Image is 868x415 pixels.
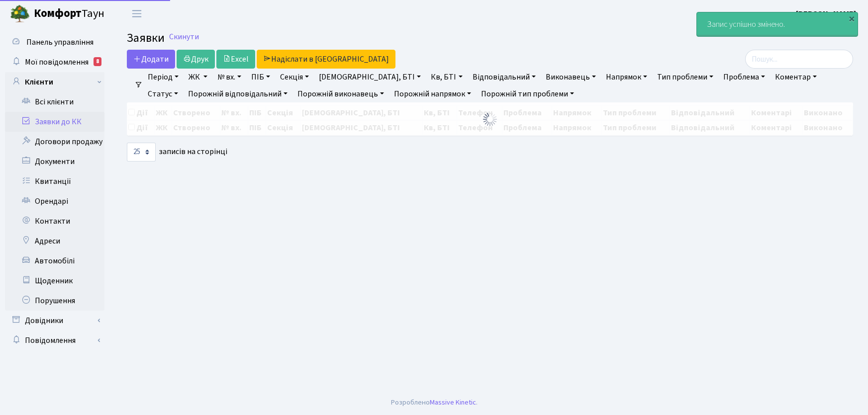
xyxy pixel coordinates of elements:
[5,171,104,191] a: Квитанції
[482,111,498,127] img: Обробка...
[5,231,104,251] a: Адреси
[5,271,104,291] a: Щоденник
[5,112,104,132] a: Заявки до КК
[293,85,388,102] a: Порожній виконавець
[124,5,149,22] button: Переключити навігацію
[427,69,466,85] a: Кв, БТІ
[5,132,104,152] a: Договори продажу
[469,69,540,85] a: Відповідальний
[5,32,104,52] a: Панель управління
[185,69,211,85] a: ЖК
[127,29,165,47] span: Заявки
[127,143,227,162] label: записів на сторінці
[5,291,104,311] a: Порушення
[5,191,104,211] a: Орендарі
[5,92,104,112] a: Всі клієнти
[133,54,169,65] span: Додати
[5,52,104,72] a: Мої повідомлення8
[127,50,175,69] a: Додати
[719,69,769,85] a: Проблема
[477,85,578,102] a: Порожній тип проблеми
[5,311,104,331] a: Довідники
[144,85,182,102] a: Статус
[5,251,104,271] a: Автомобілі
[390,85,475,102] a: Порожній напрямок
[796,8,856,20] a: [PERSON_NAME]
[697,12,858,36] div: Запис успішно змінено.
[745,50,853,69] input: Пошук...
[10,4,30,24] img: logo.png
[430,397,476,408] a: Massive Kinetic
[34,5,104,22] span: Таун
[391,397,478,408] div: Розроблено .
[216,50,255,69] a: Excel
[127,143,156,162] select: записів на сторінці
[602,69,651,85] a: Напрямок
[276,69,313,85] a: Секція
[5,331,104,350] a: Повідомлення
[144,69,183,85] a: Період
[5,152,104,171] a: Документи
[796,8,856,19] b: [PERSON_NAME]
[542,69,600,85] a: Виконавець
[315,69,425,85] a: [DEMOGRAPHIC_DATA], БТІ
[184,85,291,102] a: Порожній відповідальний
[213,69,245,85] a: № вх.
[25,57,89,68] span: Мої повідомлення
[653,69,717,85] a: Тип проблеми
[847,13,857,23] div: ×
[26,37,94,48] span: Панель управління
[247,69,274,85] a: ПІБ
[94,57,101,66] div: 8
[257,50,395,69] a: Надіслати в [GEOGRAPHIC_DATA]
[5,72,104,92] a: Клієнти
[771,69,821,85] a: Коментар
[34,5,82,21] b: Комфорт
[5,211,104,231] a: Контакти
[169,32,199,42] a: Скинути
[177,50,215,69] a: Друк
